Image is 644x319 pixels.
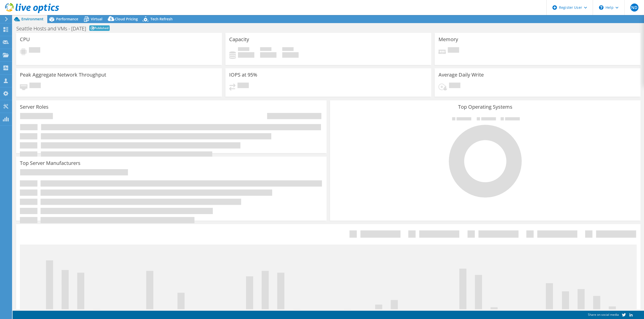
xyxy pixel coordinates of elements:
[89,25,110,31] span: Published
[599,5,603,10] svg: \n
[16,26,86,31] h1: Seattle Hosts and VMs - [DATE]
[20,160,80,166] h3: Top Server Manufacturers
[21,17,44,21] span: Environment
[238,52,254,58] h4: 0 GiB
[20,37,30,42] h3: CPU
[238,47,249,52] span: Used
[20,72,106,78] h3: Peak Aggregate Network Throughput
[260,52,276,58] h4: 0 GiB
[29,47,40,54] span: Pending
[91,17,102,21] span: Virtual
[229,37,249,42] h3: Capacity
[115,17,138,21] span: Cloud Pricing
[449,83,460,89] span: Pending
[282,52,299,58] h4: 0 GiB
[20,104,49,110] h3: Server Roles
[150,17,173,21] span: Tech Refresh
[438,37,458,42] h3: Memory
[438,72,484,78] h3: Average Daily Write
[260,47,271,52] span: Free
[448,47,459,54] span: Pending
[229,72,257,78] h3: IOPS at 95%
[56,17,78,21] span: Performance
[237,83,249,89] span: Pending
[588,312,619,317] span: Share on social media
[630,4,638,12] span: ND
[282,47,294,52] span: Total
[334,104,637,110] h3: Top Operating Systems
[29,83,41,89] span: Pending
